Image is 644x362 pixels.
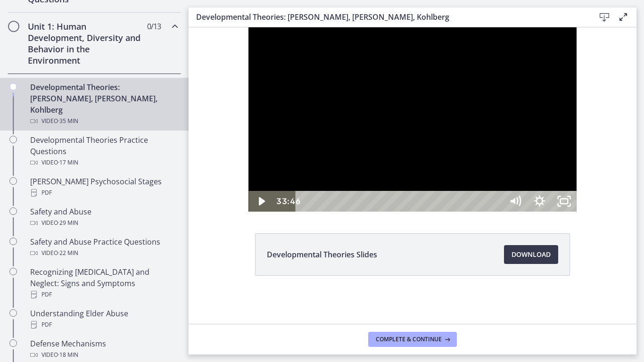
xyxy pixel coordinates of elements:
[58,349,78,361] span: · 18 min
[30,157,177,168] div: Video
[30,176,177,198] div: [PERSON_NAME] Psychosocial Stages
[58,115,78,127] span: · 35 min
[30,82,177,127] div: Developmental Theories: [PERSON_NAME], [PERSON_NAME], Kohlberg
[339,164,363,184] button: Show settings menu
[30,115,177,127] div: Video
[30,289,177,300] div: PDF
[189,27,636,212] iframe: Video Lesson
[30,134,177,168] div: Developmental Theories Practice Questions
[30,308,177,330] div: Understanding Elder Abuse
[30,206,177,229] div: Safety and Abuse
[30,319,177,330] div: PDF
[314,164,339,184] button: Mute
[30,187,177,198] div: PDF
[30,349,177,361] div: Video
[58,157,78,168] span: · 17 min
[30,338,177,361] div: Defense Mechanisms
[30,236,177,259] div: Safety and Abuse Practice Questions
[58,247,78,259] span: · 22 min
[504,245,558,264] a: Download
[363,164,388,184] button: Unfullscreen
[368,332,457,347] button: Complete & continue
[147,21,161,32] span: 0 / 13
[196,11,580,23] h3: Developmental Theories: [PERSON_NAME], [PERSON_NAME], Kohlberg
[28,21,143,66] h2: Unit 1: Human Development, Diversity and Behavior in the Environment
[30,247,177,259] div: Video
[58,217,78,229] span: · 29 min
[376,336,442,343] span: Complete & continue
[267,249,377,260] span: Developmental Theories Slides
[30,217,177,229] div: Video
[30,266,177,300] div: Recognizing [MEDICAL_DATA] and Neglect: Signs and Symptoms
[512,249,551,260] span: Download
